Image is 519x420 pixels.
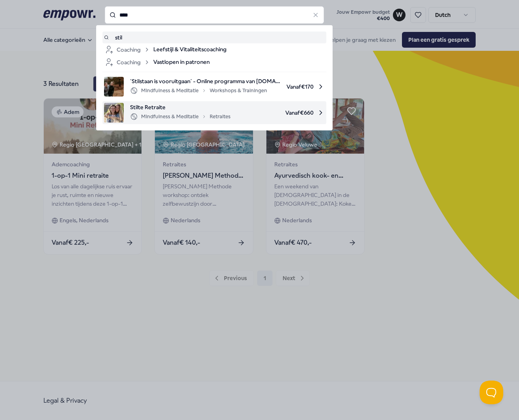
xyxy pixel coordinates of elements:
[130,103,231,112] span: Stilte Retraite
[104,103,325,123] a: product imageStilte RetraiteMindfulness & MeditatieRetraitesVanaf€660
[130,86,267,95] div: Mindfulness & Meditatie Workshops & Trainingen
[480,381,503,404] iframe: Help Scout Beacon - Open
[153,45,227,54] span: Leefstijl & Vitaliteitscoaching
[105,6,324,24] input: Search for products, categories or subcategories
[286,77,325,97] span: Vanaf € 170
[104,77,124,97] img: product image
[104,33,325,42] a: stil
[104,77,325,97] a: product image´Stilstaan is vooruitgaan´ - Online programma van [DOMAIN_NAME]Mindfulness & Meditat...
[104,103,124,123] img: product image
[104,58,325,67] a: CoachingVastlopen in patronen
[104,45,325,54] a: CoachingLeefstijl & Vitaliteitscoaching
[104,58,150,67] div: Coaching
[130,112,231,121] div: Mindfulness & Meditatie Retraites
[153,58,210,67] span: Vastlopen in patronen
[104,45,150,54] div: Coaching
[130,77,280,85] span: ´Stilstaan is vooruitgaan´ - Online programma van [DOMAIN_NAME]
[237,103,325,123] span: Vanaf € 660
